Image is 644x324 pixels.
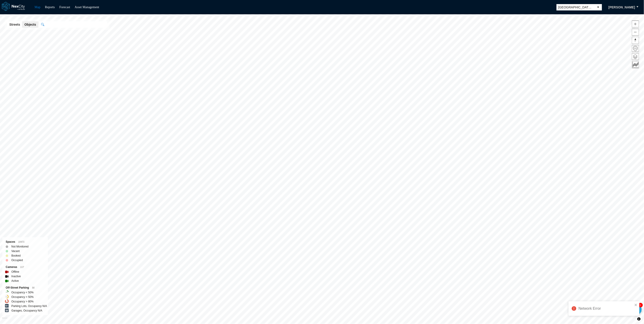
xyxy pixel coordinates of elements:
a: Map [35,5,40,9]
label: Garages, Occupancy N/A [11,308,42,313]
label: Active [11,279,19,283]
button: select [595,4,602,10]
span: Zoom in [632,21,639,27]
span: Objects [24,22,36,27]
button: Reset bearing to north [632,37,639,44]
a: Forecast [59,5,70,9]
button: Zoom out [632,29,639,36]
button: Objects [22,21,38,28]
div: Spaces [6,240,45,244]
div: Network Error [579,307,633,311]
label: Vacant [11,249,20,253]
a: Reports [45,5,55,9]
label: Offline [11,270,19,274]
button: Home [632,45,639,52]
label: Occupancy > 80% [11,299,34,304]
span: [PERSON_NAME] [609,5,635,10]
div: Cameras [6,265,45,270]
button: Key metrics [632,61,639,68]
a: Asset Management [75,5,99,9]
div: 1 [638,303,643,307]
button: [PERSON_NAME] [604,3,640,11]
span: 10471 [18,241,25,243]
label: Not Monitored [11,244,28,249]
label: Inactive [11,274,21,279]
button: close [634,303,638,307]
div: Off-Street Parking [6,285,45,290]
span: Streets [9,22,20,27]
label: Occupied [11,258,23,262]
span: Zoom out [632,29,639,35]
label: Booked [11,253,21,258]
label: Occupancy > 50% [11,295,34,299]
a: Mapbox homepage [2,317,7,323]
label: Occupancy < 50% [11,290,34,295]
button: Layers management [632,53,639,60]
button: Zoom in [632,20,639,27]
button: Streets [7,21,22,28]
span: [GEOGRAPHIC_DATA][PERSON_NAME] [558,5,593,10]
span: 56 [32,287,35,289]
span: 117 [20,266,24,268]
label: Parking Lots, Occupancy N/A [11,304,47,308]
